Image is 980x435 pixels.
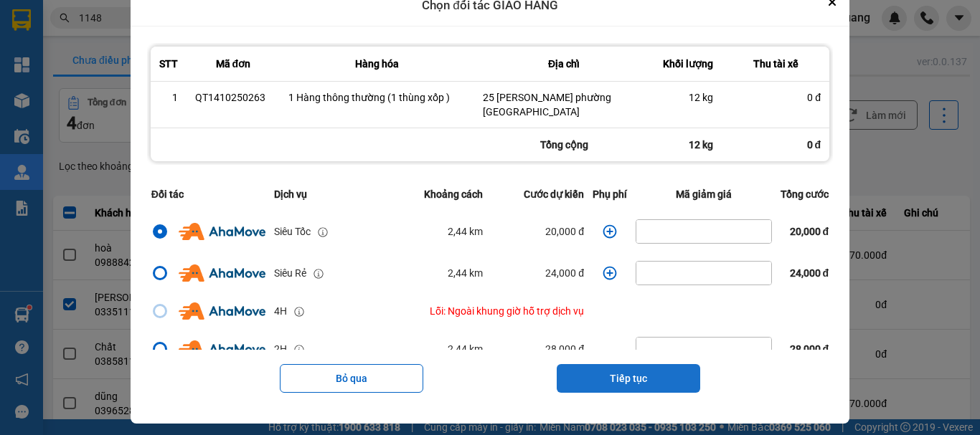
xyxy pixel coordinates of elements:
[483,90,645,119] div: 25 [PERSON_NAME] phường [GEOGRAPHIC_DATA]
[722,128,829,161] div: 0 đ
[487,178,588,211] th: Cước dự kiến
[147,178,270,211] th: Đối tác
[15,22,83,90] img: logo
[557,364,700,393] button: Tiếp tục
[288,55,466,72] div: Hàng hóa
[195,55,271,72] div: Mã đơn
[179,302,265,320] img: Ahamove
[387,178,487,211] th: Khoảng cách
[106,24,301,39] strong: CÔNG TY TNHH VĨNH QUANG
[387,252,487,294] td: 2,44 km
[776,178,833,211] th: Tổng cước
[387,328,487,370] td: 2,44 km
[274,224,311,239] div: Siêu Tốc
[274,265,306,281] div: Siêu Rẻ
[146,42,263,57] strong: PHIẾU GỬI HÀNG
[157,60,250,71] strong: Hotline : 0889 23 23 23
[730,90,821,105] div: 0 đ
[483,55,645,72] div: Địa chỉ
[487,252,588,294] td: 24,000 đ
[392,303,584,319] div: Lỗi: Ngoài khung giờ hỗ trợ dịch vụ
[387,211,487,252] td: 2,44 km
[141,74,268,87] strong: : [DOMAIN_NAME]
[487,211,588,252] td: 20,000 đ
[159,90,178,105] div: 1
[274,341,287,357] div: 2H
[159,55,178,72] div: STT
[274,303,287,319] div: 4H
[141,76,174,87] span: Website
[474,128,654,161] div: Tổng cộng
[662,90,713,105] div: 12 kg
[662,55,713,72] div: Khối lượng
[487,328,588,370] td: 28,000 đ
[179,340,265,358] img: Ahamove
[179,223,265,240] img: Ahamove
[730,55,821,72] div: Thu tài xế
[790,267,829,279] span: 24,000 đ
[270,178,387,211] th: Dịch vụ
[195,90,271,105] div: QT1410250263
[631,178,776,211] th: Mã giảm giá
[588,178,631,211] th: Phụ phí
[790,226,829,237] span: 20,000 đ
[280,364,423,393] button: Bỏ qua
[288,90,466,105] div: 1 Hàng thông thường (1 thùng xốp )
[790,343,829,355] span: 28,000 đ
[179,264,265,282] img: Ahamove
[654,128,722,161] div: 12 kg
